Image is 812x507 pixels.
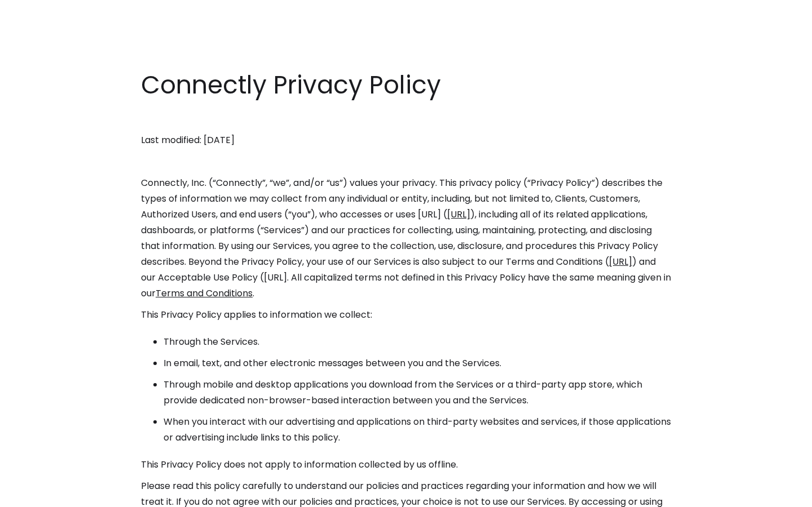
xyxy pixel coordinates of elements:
[141,175,671,301] p: Connectly, Inc. (“Connectly”, “we”, and/or “us”) values your privacy. This privacy policy (“Priva...
[141,68,671,103] h1: Connectly Privacy Policy
[609,255,632,268] a: [URL]
[164,377,671,408] li: Through mobile and desktop applications you download from the Services or a third-party app store...
[141,154,671,170] p: ‍
[11,486,68,503] aside: Language selected: English
[447,208,470,221] a: [URL]
[141,111,671,127] p: ‍
[164,355,671,371] li: In email, text, and other electronic messages between you and the Services.
[156,287,253,300] a: Terms and Conditions
[141,132,671,148] p: Last modified: [DATE]
[141,457,671,473] p: This Privacy Policy does not apply to information collected by us offline.
[141,307,671,323] p: This Privacy Policy applies to information we collect:
[164,334,671,350] li: Through the Services.
[164,414,671,446] li: When you interact with our advertising and applications on third-party websites and services, if ...
[23,487,68,503] ul: Language list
